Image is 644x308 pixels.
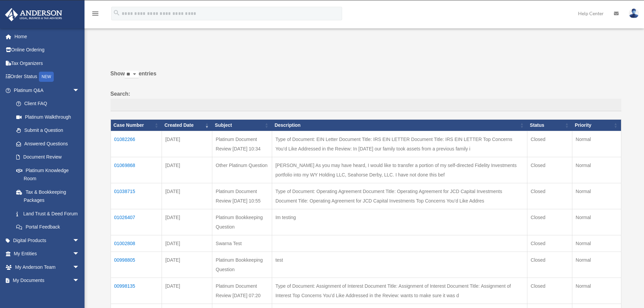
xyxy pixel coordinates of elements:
td: Type of Document: EIN Letter Document Title: IRS EIN LETTER Document Title: IRS EIN LETTER Top Co... [272,131,527,157]
a: My Documentsarrow_drop_down [5,274,90,287]
a: Online Ordering [5,43,90,57]
a: Client FAQ [9,97,86,111]
td: [DATE] [162,252,212,278]
td: Platinum Document Review [DATE] 10:34 [212,131,272,157]
td: [DATE] [162,183,212,209]
td: test [272,252,527,278]
td: 01082266 [111,131,162,157]
td: [DATE] [162,131,212,157]
td: Other Platinum Question [212,157,272,183]
td: Normal [572,278,621,304]
td: Closed [527,235,572,252]
span: arrow_drop_down [73,247,86,261]
th: Created Date: activate to sort column ascending [162,120,212,131]
td: Swarna Test [212,235,272,252]
td: Closed [527,131,572,157]
span: arrow_drop_down [73,260,86,274]
a: Tax Organizers [5,56,90,70]
a: menu [91,12,99,18]
input: Search: [111,99,621,112]
a: Home [5,30,90,43]
a: Order StatusNEW [5,70,90,84]
a: Platinum Knowledge Room [9,164,86,185]
a: Portal Feedback [9,220,86,234]
td: Type of Document: Assignment of Interest Document Title: Assignment of Interest Document Title: A... [272,278,527,304]
i: search [113,9,120,17]
td: Normal [572,131,621,157]
td: Platinum Bookkeeping Question [212,252,272,278]
td: 01038715 [111,183,162,209]
td: Normal [572,209,621,235]
td: Platinum Document Review [DATE] 10:55 [212,183,272,209]
td: [DATE] [162,278,212,304]
td: 00998135 [111,278,162,304]
td: 01069868 [111,157,162,183]
a: Document Review [9,150,86,164]
a: Platinum Walkthrough [9,110,86,124]
td: Closed [527,278,572,304]
td: Closed [527,157,572,183]
a: Digital Productsarrow_drop_down [5,234,90,247]
td: Normal [572,157,621,183]
select: Showentries [125,71,139,78]
a: Answered Questions [9,137,83,150]
th: Subject: activate to sort column ascending [212,120,272,131]
td: Closed [527,252,572,278]
td: Im testing [272,209,527,235]
td: Type of Document: Operating Agreement Document Title: Operating Agreement for JCD Capital Investm... [272,183,527,209]
th: Status: activate to sort column ascending [527,120,572,131]
td: [DATE] [162,209,212,235]
td: [DATE] [162,157,212,183]
i: menu [91,9,99,18]
a: My Anderson Teamarrow_drop_down [5,260,90,274]
td: [DATE] [162,235,212,252]
th: Case Number: activate to sort column ascending [111,120,162,131]
th: Description: activate to sort column ascending [272,120,527,131]
a: Submit a Question [9,124,86,137]
img: User Pic [629,8,639,18]
td: 01002808 [111,235,162,252]
td: 01026407 [111,209,162,235]
label: Show entries [111,69,621,85]
span: arrow_drop_down [73,274,86,288]
td: Normal [572,235,621,252]
label: Search: [111,89,621,112]
td: Closed [527,183,572,209]
span: arrow_drop_down [73,234,86,247]
a: Platinum Q&Aarrow_drop_down [5,84,86,97]
td: Platinum Bookkeeping Question [212,209,272,235]
td: Normal [572,183,621,209]
td: 00998805 [111,252,162,278]
img: Anderson Advisors Platinum Portal [3,8,64,21]
a: Land Trust & Deed Forum [9,207,86,220]
td: Normal [572,252,621,278]
td: [PERSON_NAME] As you may have heard, I would like to transfer a portion of my self-directed Fidel... [272,157,527,183]
div: NEW [39,72,54,82]
th: Priority: activate to sort column ascending [572,120,621,131]
a: Tax & Bookkeeping Packages [9,185,86,207]
a: My Entitiesarrow_drop_down [5,247,90,261]
span: arrow_drop_down [73,84,86,97]
td: Platinum Document Review [DATE] 07:20 [212,278,272,304]
td: Closed [527,209,572,235]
